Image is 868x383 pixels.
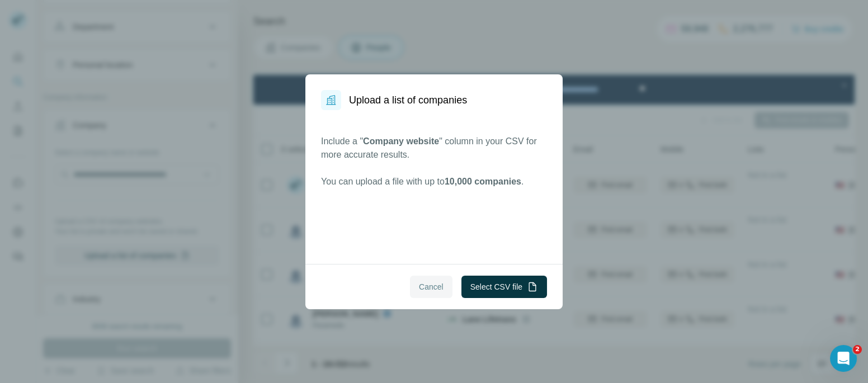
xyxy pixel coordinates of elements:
span: 10,000 companies [445,177,521,186]
iframe: Intercom live chat [830,345,857,372]
button: Select CSV file [461,276,547,298]
button: Cancel [410,276,452,298]
h1: Upload a list of companies [349,92,467,108]
div: Close Step [585,4,596,16]
span: Cancel [419,281,444,292]
p: You can upload a file with up to . [321,175,547,188]
div: Watch our October Product update [223,2,376,27]
p: Include a " " column in your CSV for more accurate results. [321,135,547,162]
span: Company website [363,136,439,146]
span: 2 [853,345,862,354]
